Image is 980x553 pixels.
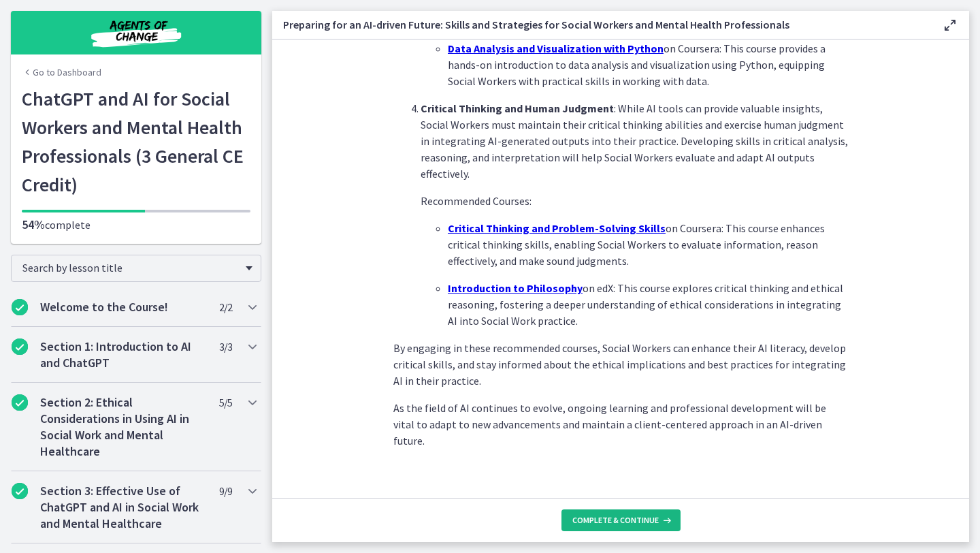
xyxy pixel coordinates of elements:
[572,515,659,526] span: Complete & continue
[22,65,101,79] a: Go to Dashboard
[219,338,232,355] span: 3 / 3
[421,101,614,115] strong: Critical Thinking and Human Judgment
[561,509,681,531] button: Complete & continue
[448,221,666,235] a: Critical Thinking and Problem-Solving Skills
[448,281,583,295] a: Introduction to Philosophy
[393,400,848,449] p: As the field of AI continues to evolve, ongoing learning and professional development will be vit...
[219,394,232,411] span: 5 / 5
[448,42,664,55] a: Data Analysis and Visualization with Python
[54,16,218,49] img: Agents of Change
[12,299,28,315] i: Completed
[40,394,206,460] h2: Section 2: Ethical Considerations in Using AI in Social Work and Mental Healthcare
[448,280,848,329] p: on edX: This course explores critical thinking and ethical reasoning, fostering a deeper understa...
[12,338,28,355] i: Completed
[40,483,206,532] h2: Section 3: Effective Use of ChatGPT and AI in Social Work and Mental Healthcare
[393,340,848,389] p: By engaging in these recommended courses, Social Workers can enhance their AI literacy, develop c...
[448,40,848,89] p: on Coursera: This course provides a hands-on introduction to data analysis and visualization usin...
[219,483,232,499] span: 9 / 9
[22,217,45,232] span: 54%
[12,394,28,411] i: Completed
[11,255,261,282] div: Search by lesson title
[421,100,848,182] p: : While AI tools can provide valuable insights, Social Workers must maintain their critical think...
[40,338,206,371] h2: Section 1: Introduction to AI and ChatGPT
[40,299,206,315] h2: Welcome to the Course!
[22,84,250,199] h1: ChatGPT and AI for Social Workers and Mental Health Professionals (3 General CE Credit)
[448,220,848,269] p: on Coursera: This course enhances critical thinking skills, enabling Social Workers to evaluate i...
[22,261,239,274] span: Search by lesson title
[22,217,250,233] p: complete
[219,299,232,315] span: 2 / 2
[283,16,920,33] h3: Preparing for an AI-driven Future: Skills and Strategies for Social Workers and Mental Health Pro...
[12,483,28,499] i: Completed
[421,193,848,209] p: Recommended Courses:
